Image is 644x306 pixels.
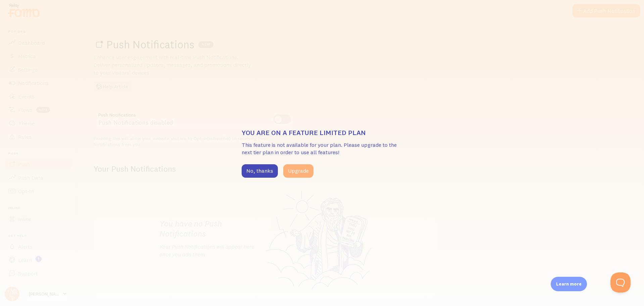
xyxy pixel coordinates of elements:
p: This feature is not available for your plan. Please upgrade to the next tier plan in order to use... [242,141,403,157]
p: Learn more [556,281,582,287]
h3: You are on a feature limited plan [242,128,403,137]
button: Upgrade [283,164,313,178]
button: No, thanks [242,164,278,178]
iframe: Help Scout Beacon - Open [610,272,631,293]
div: Learn more [551,277,587,291]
